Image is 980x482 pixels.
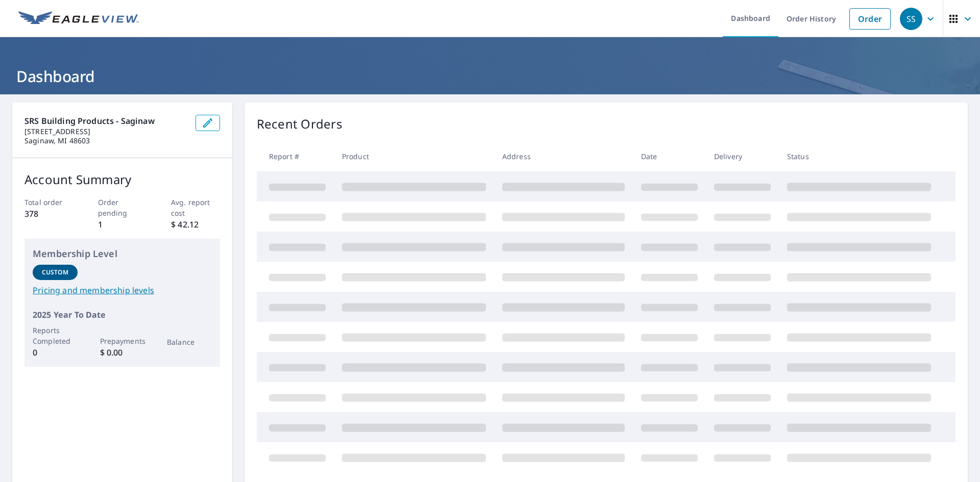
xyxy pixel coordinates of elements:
th: Status [779,141,939,171]
p: Balance [167,337,212,347]
p: SRS Building Products - Saginaw [24,115,187,127]
p: 378 [24,208,73,220]
p: [STREET_ADDRESS] [24,127,187,136]
img: EV Logo [18,11,139,27]
p: Order pending [98,197,147,218]
p: Recent Orders [257,115,342,133]
th: Date [633,141,706,171]
p: Account Summary [24,170,220,189]
p: Membership Level [33,247,212,261]
th: Delivery [706,141,779,171]
th: Report # [257,141,334,171]
p: $ 42.12 [171,218,220,231]
p: 1 [98,218,147,231]
p: $ 0.00 [100,346,145,359]
p: Prepayments [100,336,145,346]
div: SS [900,8,922,30]
th: Address [494,141,633,171]
th: Product [334,141,494,171]
p: Saginaw, MI 48603 [24,136,187,145]
p: Reports Completed [33,325,78,346]
p: 0 [33,346,78,359]
p: Total order [24,197,73,208]
a: Pricing and membership levels [33,284,212,296]
p: 2025 Year To Date [33,309,212,321]
p: Custom [42,268,68,277]
a: Order [849,8,891,30]
p: Avg. report cost [171,197,220,218]
h1: Dashboard [12,66,968,87]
